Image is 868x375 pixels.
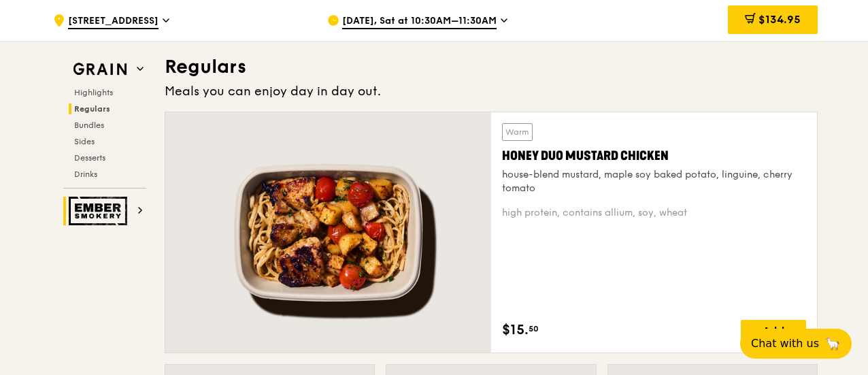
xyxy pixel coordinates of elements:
img: Ember Smokery web logo [69,197,131,225]
span: Desserts [74,153,105,163]
div: Meals you can enjoy day in day out. [165,82,818,101]
span: [DATE], Sat at 10:30AM–11:30AM [342,14,497,29]
button: Chat with us🦙 [740,329,852,359]
span: $15. [502,320,529,340]
span: Sides [74,137,95,146]
span: Drinks [74,169,97,179]
span: 50 [529,323,539,334]
div: high protein, contains allium, soy, wheat [502,206,806,220]
span: Highlights [74,88,113,97]
span: Chat with us [751,336,819,352]
span: [STREET_ADDRESS] [68,14,158,29]
img: Grain web logo [69,57,131,82]
span: 🦙 [824,336,841,352]
span: Bundles [74,120,104,130]
div: Warm [502,123,533,141]
span: Regulars [74,104,110,114]
h3: Regulars [165,54,818,79]
span: $134.95 [758,13,801,26]
div: Add [741,320,806,342]
div: house-blend mustard, maple soy baked potato, linguine, cherry tomato [502,168,806,195]
div: Honey Duo Mustard Chicken [502,146,806,165]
